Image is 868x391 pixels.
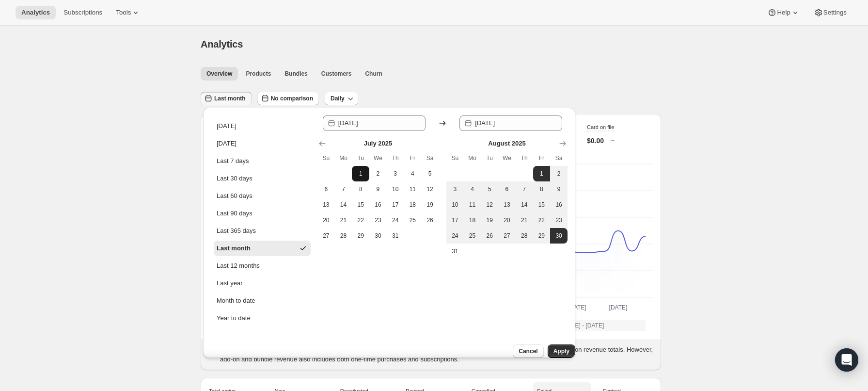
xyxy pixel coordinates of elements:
[485,154,494,162] span: Tu
[450,232,460,240] span: 24
[331,95,345,102] span: Daily
[369,228,387,244] button: Wednesday July 30 2025
[321,70,352,78] span: Customers
[325,92,358,105] button: Daily
[464,212,481,228] button: Monday August 18 2025
[425,154,435,162] span: Sa
[214,258,311,274] button: Last 12 months
[516,212,533,228] button: Thursday August 21 2025
[550,212,568,228] button: Saturday August 23 2025
[321,201,331,209] span: 13
[408,185,418,193] span: 11
[554,201,564,209] span: 16
[502,201,512,209] span: 13
[217,139,237,148] div: [DATE]
[516,150,533,166] th: Thursday
[485,185,494,193] span: 5
[421,212,439,228] button: Saturday July 26 2025
[446,197,464,212] button: Sunday August 10 2025
[352,212,369,228] button: Tuesday July 22 2025
[63,9,102,16] span: Subscriptions
[214,241,311,256] button: Last month
[485,232,494,240] span: 26
[587,124,614,130] span: Card on file
[321,185,331,193] span: 6
[520,201,529,209] span: 14
[516,181,533,197] button: Thursday August 7 2025
[446,150,464,166] th: Sunday
[317,197,335,212] button: Sunday July 13 2025
[550,166,568,181] button: Saturday August 2 2025
[369,197,387,212] button: Wednesday July 16 2025
[335,212,352,228] button: Monday July 21 2025
[498,197,516,212] button: Wednesday August 13 2025
[408,154,418,162] span: Fr
[554,170,564,178] span: 2
[387,228,404,244] button: Thursday July 31 2025
[533,181,551,197] button: Friday August 8 2025
[110,6,146,19] button: Tools
[335,181,352,197] button: Monday July 7 2025
[369,150,387,166] th: Wednesday
[214,276,311,291] button: Last year
[404,150,422,166] th: Friday
[316,137,329,150] button: Show previous month, June 2025
[446,228,464,244] button: Sunday August 24 2025
[550,197,568,212] button: Saturday August 16 2025
[391,201,400,209] span: 17
[498,228,516,244] button: Wednesday August 27 2025
[116,9,131,16] span: Tools
[373,216,383,224] span: 23
[271,95,313,102] span: No comparison
[214,171,311,186] button: Last 30 days
[550,228,568,244] button: End of range Saturday August 30 2025
[387,166,404,181] button: Thursday July 3 2025
[317,181,335,197] button: Sunday July 6 2025
[321,154,331,162] span: Su
[404,181,422,197] button: Friday July 11 2025
[339,185,348,193] span: 7
[335,228,352,244] button: Monday July 28 2025
[352,197,369,212] button: Tuesday July 15 2025
[408,216,418,224] span: 25
[533,150,551,166] th: Friday
[217,191,253,201] div: Last 60 days
[214,293,311,309] button: Month to date
[352,181,369,197] button: Tuesday July 8 2025
[365,70,382,78] span: Churn
[217,244,251,253] div: Last month
[481,197,498,212] button: Tuesday August 12 2025
[339,232,348,240] span: 28
[464,197,481,212] button: Monday August 11 2025
[587,136,604,146] p: $0.00
[356,201,365,209] span: 15
[450,216,460,224] span: 17
[335,150,352,166] th: Monday
[450,154,460,162] span: Su
[356,232,365,240] span: 29
[335,197,352,212] button: Monday July 14 2025
[425,185,435,193] span: 12
[516,228,533,244] button: Thursday August 28 2025
[217,261,260,271] div: Last 12 months
[284,70,307,78] span: Bundles
[520,185,529,193] span: 7
[387,212,404,228] button: Thursday July 24 2025
[464,181,481,197] button: Monday August 4 2025
[408,201,418,209] span: 18
[519,347,537,355] span: Cancel
[533,166,551,181] button: Start of range Friday August 1 2025
[485,201,494,209] span: 12
[387,181,404,197] button: Thursday July 10 2025
[502,154,512,162] span: We
[464,228,481,244] button: Monday August 25 2025
[257,92,319,105] button: No comparison
[502,185,512,193] span: 6
[317,212,335,228] button: Sunday July 20 2025
[498,150,516,166] th: Wednesday
[554,216,564,224] span: 23
[339,216,348,224] span: 21
[421,150,439,166] th: Saturday
[387,150,404,166] th: Thursday
[533,212,551,228] button: Friday August 22 2025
